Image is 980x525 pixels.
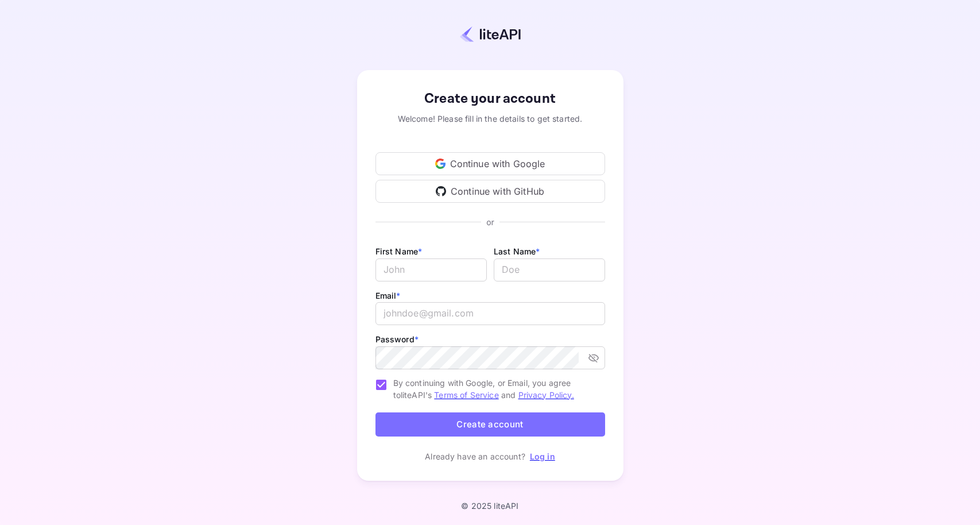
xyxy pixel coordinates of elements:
[375,412,605,437] button: Create account
[530,451,555,461] a: Log in
[425,450,525,462] p: Already have an account?
[518,390,574,400] a: Privacy Policy.
[375,113,605,125] div: Welcome! Please fill in the details to get started.
[375,291,401,300] label: Email
[375,180,605,203] div: Continue with GitHub
[494,246,540,256] label: Last Name
[375,334,419,344] label: Password
[461,501,518,511] p: © 2025 liteAPI
[375,246,423,256] label: First Name
[375,258,487,281] input: John
[375,302,605,325] input: johndoe@gmail.com
[434,390,498,400] a: Terms of Service
[583,348,604,368] button: toggle password visibility
[393,377,596,401] span: By continuing with Google, or Email, you agree to liteAPI's and
[494,258,605,281] input: Doe
[375,88,605,109] div: Create your account
[375,152,605,175] div: Continue with Google
[460,26,521,43] img: liteapi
